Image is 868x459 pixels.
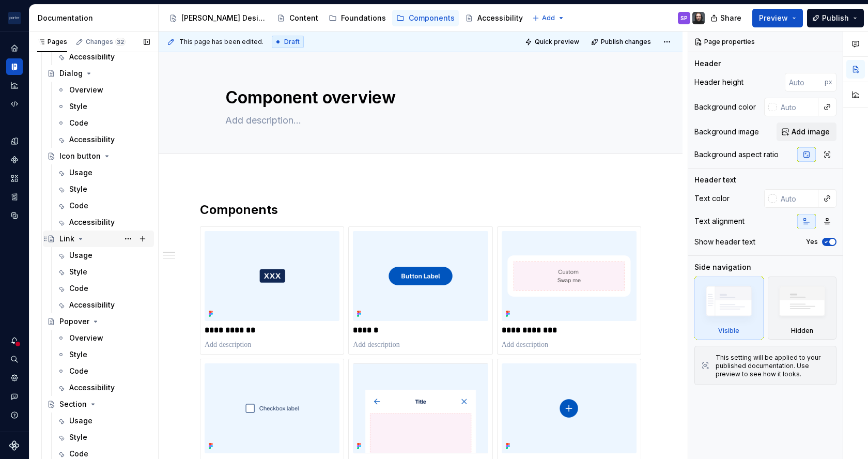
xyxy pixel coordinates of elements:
[69,85,103,95] div: Overview
[6,77,23,94] a: Analytics
[53,429,154,446] a: Style
[477,13,523,23] div: Accessibility
[694,58,721,69] div: Header
[69,300,115,310] div: Accessibility
[694,175,736,185] div: Header text
[43,65,154,82] a: Dialog
[694,193,730,204] div: Text color
[825,78,832,86] p: px
[692,12,705,24] img: Teunis Vorsteveld
[461,10,527,26] a: Accessibility
[6,370,23,386] a: Settings
[69,416,92,426] div: Usage
[324,10,390,26] a: Foundations
[353,231,488,321] img: 1f77a8d7-b930-41d4-9658-0c76e1b827ce.png
[69,201,88,211] div: Code
[409,13,455,23] div: Components
[601,38,651,46] span: Publish changes
[680,14,688,22] div: SP
[53,98,154,115] a: Style
[785,73,825,91] input: Auto
[6,58,23,75] a: Documentation
[53,181,154,197] a: Style
[179,38,263,46] span: This page has been edited.
[273,10,322,26] a: Content
[694,102,756,112] div: Background color
[6,388,23,405] button: Contact support
[353,363,488,453] img: c4d63fba-88b2-4de6-9b79-85a3c8e3312b.png
[694,237,755,247] div: Show header text
[822,13,849,23] span: Publish
[792,127,830,137] span: Add image
[6,332,23,349] div: Notifications
[115,38,126,46] span: 32
[69,184,87,194] div: Style
[284,38,300,46] span: Draft
[777,123,836,141] button: Add image
[6,207,23,224] a: Data sources
[165,10,271,26] a: [PERSON_NAME] Design
[53,82,154,98] a: Overview
[53,280,154,297] a: Code
[392,10,459,26] a: Components
[6,189,23,205] div: Storybook stories
[6,170,23,187] a: Assets
[720,13,741,23] span: Share
[752,9,803,27] button: Preview
[69,118,88,128] div: Code
[694,127,759,137] div: Background image
[53,131,154,148] a: Accessibility
[341,13,386,23] div: Foundations
[9,440,20,451] a: Supernova Logo
[200,202,641,218] h2: Components
[69,449,88,459] div: Code
[59,234,74,244] div: Link
[768,277,837,340] div: Hidden
[535,38,579,46] span: Quick preview
[181,13,267,23] div: [PERSON_NAME] Design
[694,216,745,226] div: Text alignment
[53,197,154,214] a: Code
[6,351,23,368] button: Search ⌘K
[69,52,115,62] div: Accessibility
[6,40,23,56] div: Home
[43,396,154,412] a: Section
[6,96,23,112] a: Code automation
[37,38,67,46] div: Pages
[223,85,614,110] textarea: Component overview
[6,151,23,168] a: Components
[69,349,87,360] div: Style
[759,13,788,23] span: Preview
[69,366,88,376] div: Code
[718,327,739,335] div: Visible
[502,363,637,453] img: 90945989-ff79-45eb-8f2a-8b68adb93b7a.png
[165,8,527,28] div: Page tree
[694,277,764,340] div: Visible
[6,133,23,149] a: Design tokens
[69,167,92,178] div: Usage
[69,283,88,294] div: Code
[588,35,656,49] button: Publish changes
[59,399,87,409] div: Section
[694,262,751,272] div: Side navigation
[59,151,101,161] div: Icon button
[59,68,83,79] div: Dialog
[43,148,154,164] a: Icon button
[791,327,813,335] div: Hidden
[69,333,103,343] div: Overview
[8,12,21,24] img: f0306bc8-3074-41fb-b11c-7d2e8671d5eb.png
[53,297,154,313] a: Accessibility
[777,98,818,116] input: Auto
[694,149,779,160] div: Background aspect ratio
[529,11,568,25] button: Add
[69,382,115,393] div: Accessibility
[522,35,584,49] button: Quick preview
[502,231,637,321] img: 6da1ca78-1fee-477e-84fc-181ed6c3ef2d.png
